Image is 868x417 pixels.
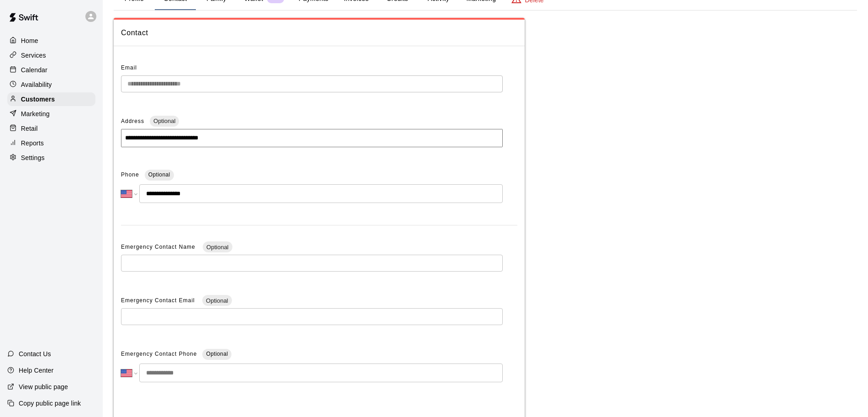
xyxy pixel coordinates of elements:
p: Settings [21,153,45,162]
span: Optional [206,351,228,357]
p: Help Center [19,366,53,375]
p: Marketing [21,109,50,118]
span: Email [121,64,137,71]
p: Contact Us [19,349,51,358]
span: Emergency Contact Name [121,244,197,250]
div: The email of an existing customer can only be changed by the customer themselves at https://book.... [121,75,503,92]
p: Calendar [21,65,47,75]
a: Marketing [7,107,95,121]
p: Availability [21,80,52,89]
span: Optional [150,118,179,124]
p: Copy public page link [19,399,81,408]
p: Retail [21,124,38,133]
a: Availability [7,78,95,91]
a: Home [7,34,95,48]
span: Optional [203,244,232,251]
a: Customers [7,92,95,106]
a: Retail [7,122,95,135]
span: Optional [148,171,170,178]
span: Contact [121,27,517,39]
p: View public page [19,382,68,391]
p: Customers [21,95,55,104]
span: Phone [121,168,139,182]
p: Services [21,51,46,60]
span: Emergency Contact Email [121,297,197,304]
a: Services [7,48,95,62]
span: Address [121,118,144,124]
p: Home [21,36,38,45]
span: Optional [202,297,231,304]
a: Settings [7,151,95,165]
span: Emergency Contact Phone [121,347,197,362]
p: Reports [21,139,44,148]
a: Calendar [7,63,95,77]
a: Reports [7,136,95,150]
